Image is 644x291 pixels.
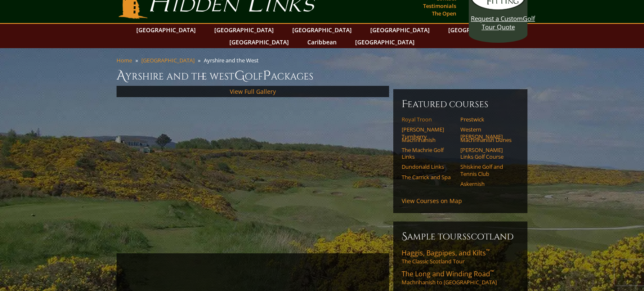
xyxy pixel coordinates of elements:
[117,57,132,64] a: Home
[204,57,262,64] li: Ayrshire and the West
[486,247,490,255] sup: ™
[225,36,293,48] a: [GEOGRAPHIC_DATA]
[402,147,455,160] a: The Machrie Golf Links
[402,98,519,111] h6: Featured Courses
[460,147,514,160] a: [PERSON_NAME] Links Golf Course
[402,197,462,205] a: View Courses on Map
[234,67,245,84] span: G
[444,24,512,36] a: [GEOGRAPHIC_DATA]
[402,248,519,265] a: Haggis, Bagpipes, and Kilts™The Classic Scotland Tour
[460,163,514,177] a: Shiskine Golf and Tennis Club
[402,163,455,170] a: Dundonald Links
[402,136,455,143] a: Machrihanish
[460,180,514,187] a: Askernish
[303,36,341,48] a: Caribbean
[460,126,514,140] a: Western [PERSON_NAME]
[366,24,434,36] a: [GEOGRAPHIC_DATA]
[288,24,356,36] a: [GEOGRAPHIC_DATA]
[117,67,527,84] h1: Ayrshire and the West olf ackages
[402,269,494,278] span: The Long and Winding Road
[263,67,271,84] span: P
[402,269,519,286] a: The Long and Winding Road™Machrihanish to [GEOGRAPHIC_DATA]
[471,14,523,23] span: Request a Custom
[402,230,519,243] h6: Sample ToursScotland
[402,174,455,180] a: The Carrick and Spa
[430,8,458,19] a: The Open
[460,136,514,143] a: Machrihanish Dunes
[210,24,278,36] a: [GEOGRAPHIC_DATA]
[402,116,455,123] a: Royal Troon
[351,36,419,48] a: [GEOGRAPHIC_DATA]
[490,268,494,276] sup: ™
[460,116,514,123] a: Prestwick
[230,88,276,95] a: View Full Gallery
[402,248,490,258] span: Haggis, Bagpipes, and Kilts
[141,57,195,64] a: [GEOGRAPHIC_DATA]
[402,126,455,140] a: [PERSON_NAME] Turnberry
[132,24,200,36] a: [GEOGRAPHIC_DATA]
